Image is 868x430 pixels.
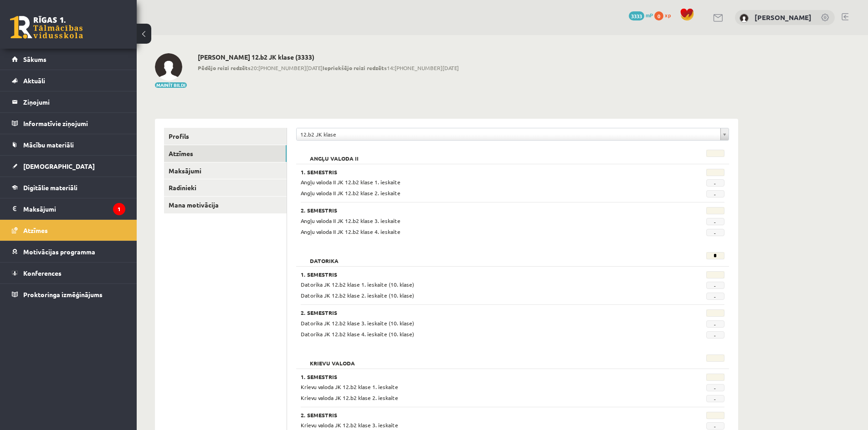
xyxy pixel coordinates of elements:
[10,16,83,39] a: Rīgas 1. Tālmācības vidusskola
[164,197,287,213] a: Mana motivācija
[301,394,398,401] span: Krievu valoda JK 12.b2 klase 2. ieskaite
[12,49,125,70] a: Sākums
[12,241,125,262] a: Motivācijas programma
[629,11,653,19] a: 3333 mP
[12,284,125,305] a: Proktoringa izmēģinājums
[301,252,348,261] h2: Datorika
[23,113,125,134] legend: Informatīvie ziņojumi
[12,198,125,219] a: Maksājumi1
[23,226,48,234] span: Atzīmes
[23,55,46,63] span: Sākums
[23,198,125,219] legend: Maksājumi
[301,207,652,213] h3: 2. Semestris
[755,13,812,22] a: [PERSON_NAME]
[12,134,125,155] a: Mācību materiāli
[12,263,125,283] a: Konferences
[198,64,251,71] b: Pēdējo reizi redzēts
[654,11,675,19] a: 0 xp
[301,281,414,288] span: Datorika JK 12.b2 klase 1. ieskaite (10. klase)
[198,64,459,72] span: 20:[PHONE_NUMBER][DATE] 14:[PHONE_NUMBER][DATE]
[706,384,724,391] span: -
[323,64,387,71] b: Iepriekšējo reizi redzēts
[164,128,287,145] a: Profils
[12,113,125,134] a: Informatīvie ziņojumi
[665,11,671,19] span: xp
[706,179,724,187] span: -
[301,217,401,224] span: Angļu valoda II JK 12.b2 klase 3. ieskaite
[23,269,62,277] span: Konferences
[706,282,724,289] span: -
[198,53,459,61] h2: [PERSON_NAME] 12.b2 JK klase (3333)
[23,76,45,85] span: Aktuāli
[706,422,724,430] span: -
[12,70,125,91] a: Aktuāli
[301,189,401,197] span: Angļu valoda II JK 12.b2 klase 2. ieskaite
[23,91,125,112] legend: Ziņojumi
[23,162,95,170] span: [DEMOGRAPHIC_DATA]
[301,383,398,390] span: Krievu valoda JK 12.b2 klase 1. ieskaite
[654,11,663,20] span: 0
[706,190,724,197] span: -
[706,395,724,402] span: -
[629,11,644,20] span: 3333
[155,53,182,81] img: Sigurds Kozlovskis
[23,290,103,298] span: Proktoringa izmēģinājums
[301,421,398,429] span: Krievu valoda JK 12.b2 klase 3. ieskaite
[301,228,401,235] span: Angļu valoda II JK 12.b2 klase 4. ieskaite
[706,320,724,328] span: -
[300,128,717,140] span: 12.b2 JK klase
[164,162,287,179] a: Maksājumi
[301,319,414,327] span: Datorika JK 12.b2 klase 3. ieskaite (10. klase)
[706,229,724,236] span: -
[301,169,652,175] h3: 1. Semestris
[23,183,77,192] span: Digitālie materiāli
[12,220,125,241] a: Atzīmes
[646,11,653,19] span: mP
[301,271,652,278] h3: 1. Semestris
[301,309,652,316] h3: 2. Semestris
[301,412,652,418] h3: 2. Semestris
[12,91,125,112] a: Ziņojumi
[740,14,749,23] img: Sigurds Kozlovskis
[301,292,414,299] span: Datorika JK 12.b2 klase 2. ieskaite (10. klase)
[23,141,74,149] span: Mācību materiāli
[155,82,187,88] button: Mainīt bildi
[12,156,125,177] a: [DEMOGRAPHIC_DATA]
[301,150,368,159] h2: Angļu valoda II
[301,178,401,186] span: Angļu valoda II JK 12.b2 klase 1. ieskaite
[706,331,724,339] span: -
[301,374,652,380] h3: 1. Semestris
[301,330,414,338] span: Datorika JK 12.b2 klase 4. ieskaite (10. klase)
[706,218,724,225] span: -
[301,354,364,364] h2: Krievu valoda
[706,293,724,300] span: -
[164,145,287,162] a: Atzīmes
[113,203,125,215] i: 1
[297,128,729,140] a: 12.b2 JK klase
[164,179,287,196] a: Radinieki
[12,177,125,198] a: Digitālie materiāli
[23,248,95,256] span: Motivācijas programma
